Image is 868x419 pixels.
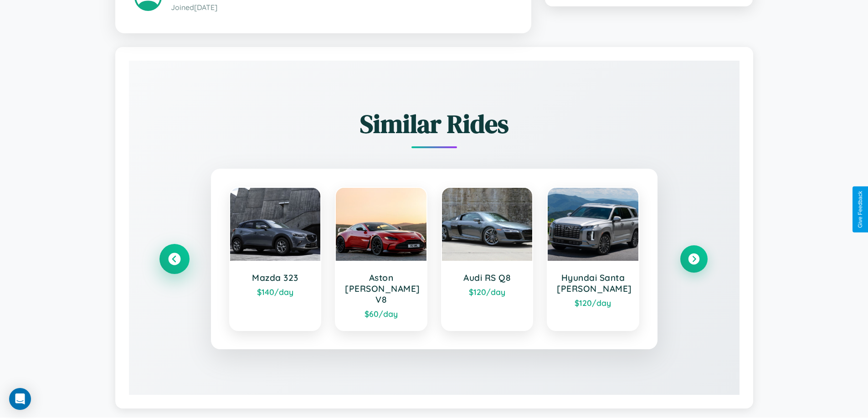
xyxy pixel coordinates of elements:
[547,187,639,331] a: Hyundai Santa [PERSON_NAME]$120/day
[239,287,312,297] div: $ 140 /day
[441,187,534,331] a: Audi RS Q8$120/day
[451,272,524,283] h3: Audi RS Q8
[557,298,629,308] div: $ 120 /day
[161,106,708,141] h2: Similar Rides
[239,272,312,283] h3: Mazda 323
[229,187,322,331] a: Mazda 323$140/day
[345,309,417,319] div: $ 60 /day
[857,191,863,228] div: Give Feedback
[557,272,629,294] h3: Hyundai Santa [PERSON_NAME]
[345,272,417,305] h3: Aston [PERSON_NAME] V8
[171,1,512,14] p: Joined [DATE]
[9,388,31,410] div: Open Intercom Messenger
[335,187,427,331] a: Aston [PERSON_NAME] V8$60/day
[451,287,524,297] div: $ 120 /day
